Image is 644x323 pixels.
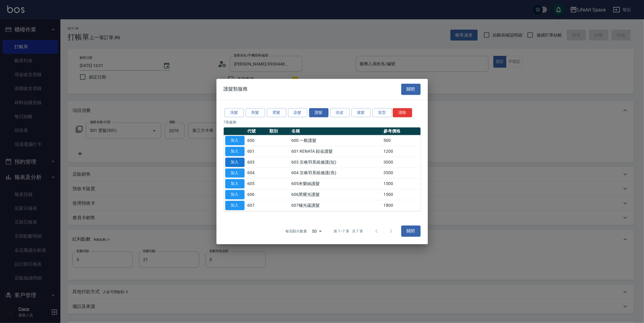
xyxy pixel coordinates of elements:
td: 604 京喚羽系統修護(長) [290,168,382,178]
th: 類別 [268,127,290,135]
th: 參考價格 [382,127,421,135]
td: 604 [246,168,268,178]
td: 3000 [382,157,421,168]
button: 接髪 [351,108,371,117]
td: 601 [246,146,268,157]
button: 護髮 [309,108,328,117]
button: 染髮 [288,108,307,117]
td: 600 [246,135,268,146]
td: 1500 [382,189,421,200]
td: 1800 [382,200,421,211]
button: 關閉 [401,226,421,237]
p: 7 筆服務 [224,120,421,125]
button: 關閉 [401,84,421,95]
button: 洗髮 [225,108,244,117]
td: 607極光蘊護髮 [290,200,382,211]
button: 加入 [225,136,245,145]
th: 名稱 [290,127,382,135]
div: 50 [309,223,324,239]
button: 加入 [225,179,245,188]
button: 加入 [225,168,245,178]
td: 603 京喚羽系統修護(短) [290,157,382,168]
td: 3500 [382,168,421,178]
button: 燙髮 [267,108,286,117]
button: 頭皮 [330,108,350,117]
td: 1500 [382,178,421,189]
p: 每頁顯示數量 [285,229,307,234]
td: 605 [246,178,268,189]
td: 603 [246,157,268,168]
button: 加入 [225,158,245,167]
button: 清除 [393,108,412,117]
td: 601 RENATA 鉑金護髮 [290,146,382,157]
th: 代號 [246,127,268,135]
td: 605米樂絲護髮 [290,178,382,189]
button: 剪髮 [246,108,265,117]
td: 606黑耀光護髮 [290,189,382,200]
span: 護髮類服務 [224,86,248,92]
p: 第 1–7 筆 共 7 筆 [334,229,363,234]
td: 607 [246,200,268,211]
td: 1200 [382,146,421,157]
button: 加入 [225,201,245,210]
button: 加入 [225,190,245,199]
td: 606 [246,189,268,200]
td: 600 一般護髮 [290,135,382,146]
td: 500 [382,135,421,146]
button: 造型 [373,108,392,117]
button: 加入 [225,147,245,156]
